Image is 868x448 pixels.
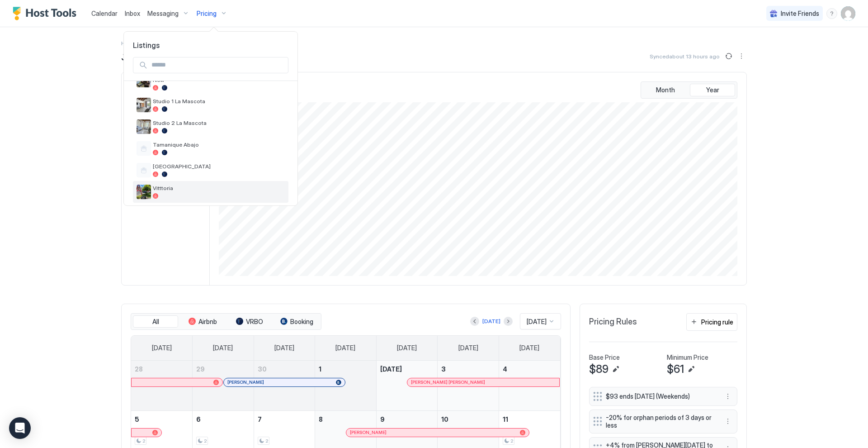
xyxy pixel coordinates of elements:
[153,119,285,126] span: Studio 2 La Mascota
[9,417,31,439] div: Open Intercom Messenger
[137,98,151,112] div: listing image
[153,185,285,191] span: Vitttoria
[124,41,297,50] span: Listings
[137,119,151,134] div: listing image
[153,163,285,170] span: [GEOGRAPHIC_DATA]
[153,98,285,105] span: Studio 1 La Mascota
[148,57,288,73] input: Input Field
[153,141,285,148] span: Tamanique Abajo
[137,185,151,199] div: listing image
